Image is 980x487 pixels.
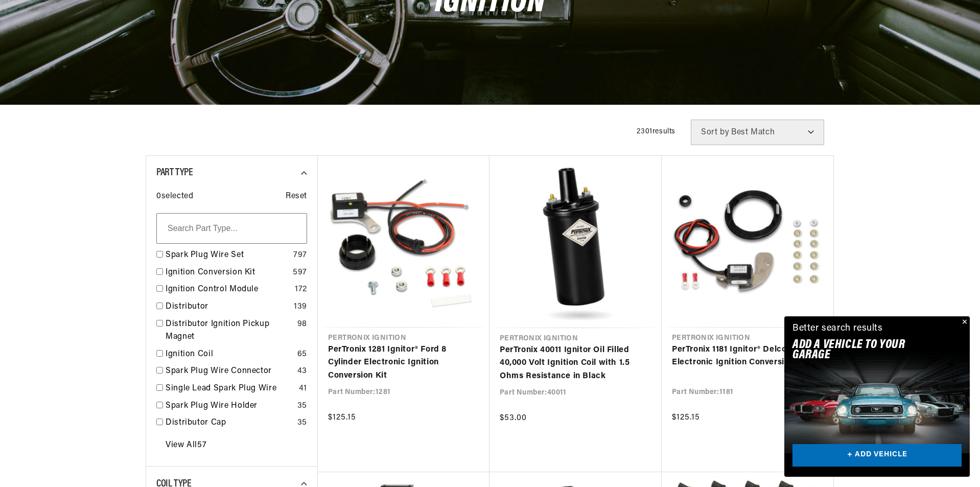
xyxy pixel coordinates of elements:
[295,283,307,296] div: 172
[156,213,307,244] input: Search Part Type...
[792,444,962,467] a: + ADD VEHICLE
[691,120,824,145] select: Sort by
[166,266,289,280] a: Ignition Conversion Kit
[166,318,293,344] a: Distributor Ignition Pickup Magnet
[293,249,307,262] div: 797
[297,318,307,331] div: 98
[166,400,293,413] a: Spark Plug Wire Holder
[299,382,307,396] div: 41
[166,416,293,430] a: Distributor Cap
[156,190,193,203] span: 0 selected
[286,190,307,203] span: Reset
[297,348,307,361] div: 65
[297,365,307,378] div: 43
[792,340,936,361] h2: Add A VEHICLE to your garage
[701,128,729,136] span: Sort by
[166,382,295,396] a: Single Lead Spark Plug Wire
[166,283,291,296] a: Ignition Control Module
[328,343,479,383] a: PerTronix 1281 Ignitor® Ford 8 Cylinder Electronic Ignition Conversion Kit
[792,321,883,336] div: Better search results
[297,416,307,430] div: 35
[166,365,293,378] a: Spark Plug Wire Connector
[297,400,307,413] div: 35
[672,343,823,369] a: PerTronix 1181 Ignitor® Delco 8 cyl Electronic Ignition Conversion Kit
[156,168,193,178] span: Part Type
[958,316,970,329] button: Close
[166,249,289,262] a: Spark Plug Wire Set
[166,439,206,452] a: View All 57
[166,348,293,361] a: Ignition Coil
[166,300,290,314] a: Distributor
[500,344,651,383] a: PerTronix 40011 Ignitor Oil Filled 40,000 Volt Ignition Coil with 1.5 Ohms Resistance in Black
[637,128,675,135] span: 2301 results
[294,300,307,314] div: 139
[293,266,307,280] div: 597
